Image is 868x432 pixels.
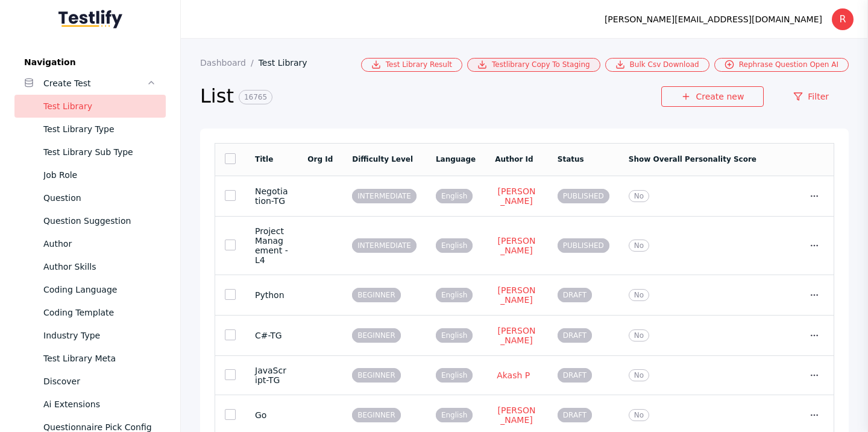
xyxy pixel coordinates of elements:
[43,237,156,251] div: Author
[558,155,584,164] a: Status
[352,408,401,422] span: BEGINNER
[14,324,166,347] a: Industry Type
[605,12,822,27] div: [PERSON_NAME][EMAIL_ADDRESS][DOMAIN_NAME]
[629,289,649,301] span: No
[259,58,317,68] a: Test Library
[255,155,273,164] a: Title
[255,226,288,265] section: Project Management - L4
[352,155,413,164] a: Difficulty Level
[361,58,462,72] a: Test Library Result
[255,366,288,385] section: JavaScript-TG
[58,10,122,28] img: Testlify - Backoffice
[495,370,532,381] a: Akash P
[200,58,259,68] a: Dashboard
[43,351,156,366] div: Test Library Meta
[352,328,401,343] span: BEGINNER
[14,370,166,393] a: Discover
[43,214,156,228] div: Question Suggestion
[832,8,854,30] div: R
[352,368,401,383] span: BEGINNER
[352,288,401,302] span: BEGINNER
[43,191,156,205] div: Question
[14,278,166,301] a: Coding Language
[239,90,272,104] span: 16765
[436,408,473,422] span: English
[43,374,156,389] div: Discover
[14,141,166,164] a: Test Library Sub Type
[14,186,166,209] a: Question
[558,288,592,302] span: DRAFT
[661,86,764,107] a: Create new
[14,209,166,232] a: Question Suggestion
[14,232,166,255] a: Author
[714,58,849,72] a: Rephrase Question Open AI
[558,189,609,203] span: PUBLISHED
[255,186,288,206] section: Negotiation-TG
[307,155,333,164] a: Org Id
[255,410,288,420] section: Go
[43,99,156,113] div: Test Library
[43,145,156,159] div: Test Library Sub Type
[558,368,592,383] span: DRAFT
[43,259,156,274] div: Author Skills
[629,329,649,341] span: No
[43,397,156,411] div: Ai Extensions
[14,347,166,370] a: Test Library Meta
[255,290,288,300] section: Python
[605,58,709,72] a: Bulk Csv Download
[43,328,156,343] div: Industry Type
[629,240,649,252] span: No
[558,328,592,343] span: DRAFT
[14,301,166,324] a: Coding Template
[43,76,146,91] div: Create Test
[352,238,417,253] span: INTERMEDIATE
[436,288,473,302] span: English
[436,328,473,343] span: English
[629,409,649,421] span: No
[14,118,166,141] a: Test Library Type
[467,58,600,72] a: Testlibrary Copy To Staging
[495,285,538,305] a: [PERSON_NAME]
[558,408,592,422] span: DRAFT
[629,369,649,381] span: No
[773,86,849,107] a: Filter
[495,186,538,206] a: [PERSON_NAME]
[14,393,166,416] a: Ai Extensions
[629,190,649,202] span: No
[436,189,473,203] span: English
[14,57,166,67] label: Navigation
[200,84,661,109] h2: List
[43,168,156,182] div: Job Role
[14,95,166,118] a: Test Library
[436,238,473,253] span: English
[558,238,609,253] span: PUBLISHED
[436,368,473,383] span: English
[255,331,288,340] section: C#-TG
[352,189,417,203] span: INTERMEDIATE
[43,305,156,320] div: Coding Template
[495,155,533,164] a: Author Id
[43,122,156,136] div: Test Library Type
[436,155,476,164] a: Language
[14,164,166,186] a: Job Role
[629,155,756,164] a: Show Overall Personality Score
[14,255,166,278] a: Author Skills
[43,282,156,297] div: Coding Language
[495,325,538,346] a: [PERSON_NAME]
[495,235,538,256] a: [PERSON_NAME]
[495,405,538,425] a: [PERSON_NAME]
